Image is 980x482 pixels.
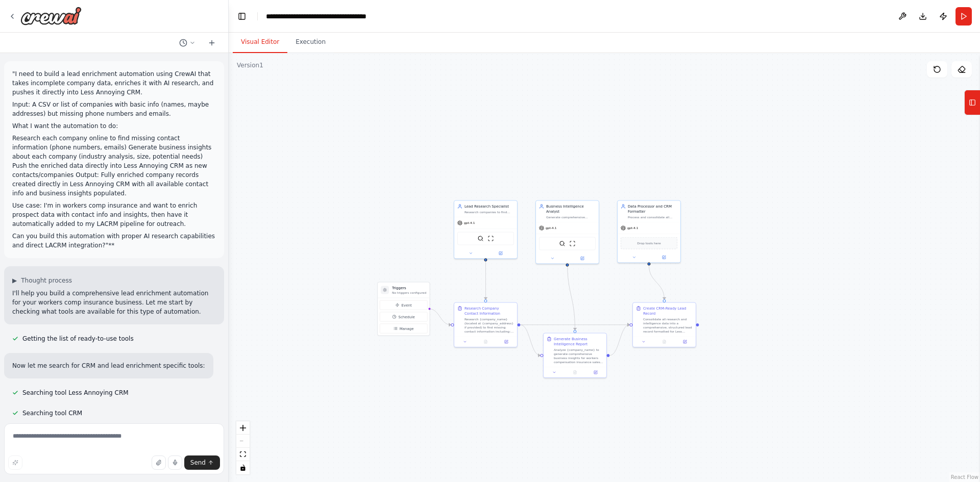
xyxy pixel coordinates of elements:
[464,306,514,316] div: Research Company Contact Information
[8,455,22,470] button: Improve this prompt
[20,7,82,25] img: Logo
[175,37,200,49] button: Switch to previous chat
[454,302,518,348] div: Research Company Contact InformationResearch {company_name} (located at {company_address} if prov...
[12,289,216,316] p: I'll help you build a comprehensive lead enrichment automation for your workers comp insurance bu...
[546,204,596,214] div: Business Intelligence Analyst
[649,255,678,261] button: Open in side panel
[609,322,629,358] g: Edge from f0a20cf6-951a-4aa9-b0cb-170c07a5e267 to 7b83efa3-ebc8-45cc-8b4b-0f5518f9c169
[22,389,129,397] span: Searching tool Less Annoying CRM
[236,421,250,435] button: zoom in
[12,361,205,370] p: Now let me search for CRM and lead enrichment specific tools:
[587,369,604,375] button: Open in side panel
[475,339,496,345] button: No output available
[559,241,565,247] img: SerplyWebSearchTool
[392,291,426,295] p: No triggers configured
[22,409,82,417] span: Searching tool CRM
[380,324,427,334] button: Manage
[535,200,599,264] div: Business Intelligence AnalystGenerate comprehensive business insights about {company_name} includ...
[235,9,249,23] button: Hide left sidebar
[236,421,250,474] div: React Flow controls
[12,276,17,285] span: ▶
[377,282,430,336] div: TriggersNo triggers configuredEventScheduleManage
[498,339,515,345] button: Open in side panel
[637,241,660,246] span: Drop tools here
[554,337,603,347] div: Generate Business Intelligence Report
[464,210,514,214] div: Research companies to find missing contact information including phone numbers, emails, and key p...
[380,312,427,322] button: Schedule
[486,250,515,257] button: Open in side panel
[464,317,514,334] div: Research {company_name} (located at {company_address} if provided) to find missing contact inform...
[12,276,72,285] button: ▶Thought process
[12,69,216,97] p: "I need to build a lead enrichment automation using CrewAI that takes incomplete company data, en...
[236,448,250,461] button: fit view
[429,307,451,327] g: Edge from triggers to 7c27aa5d-44c7-404a-ad36-2595cc0cd560
[554,348,603,364] div: Analyze {company_name} to generate comprehensive business insights for workers compensation insur...
[569,241,575,247] img: ScrapeWebsiteTool
[236,461,250,474] button: toggle interactivity
[646,266,667,300] g: Edge from 989a1d1e-14a6-4474-8223-26be407ca1e1 to 7b83efa3-ebc8-45cc-8b4b-0f5518f9c169
[168,455,182,470] button: Click to speak your automation idea
[12,100,216,118] p: Input: A CSV or list of companies with basic info (names, maybe addresses) but missing phone numb...
[190,459,206,467] span: Send
[152,455,166,470] button: Upload files
[483,262,488,300] g: Edge from f62df647-7ba7-4288-818e-9abc79b469c0 to 7c27aa5d-44c7-404a-ad36-2595cc0cd560
[204,37,220,49] button: Start a new chat
[392,286,426,291] h3: Triggers
[12,121,216,131] p: What I want the automation to do:
[400,326,414,331] span: Manage
[546,215,596,219] div: Generate comprehensive business insights about {company_name} including industry analysis, compan...
[454,200,518,259] div: Lead Research SpecialistResearch companies to find missing contact information including phone nu...
[184,455,220,470] button: Send
[564,369,585,375] button: No output available
[464,204,514,209] div: Lead Research Specialist
[951,474,978,480] a: React Flow attribution
[266,11,366,21] nav: breadcrumb
[287,32,334,53] button: Execution
[546,226,557,230] span: gpt-4.1
[477,236,483,242] img: SerplyWebSearchTool
[520,322,540,358] g: Edge from 7c27aa5d-44c7-404a-ad36-2595cc0cd560 to f0a20cf6-951a-4aa9-b0cb-170c07a5e267
[402,302,412,308] span: Event
[628,215,677,219] div: Process and consolidate all enriched company data into a structured format ready for Less Annoyin...
[627,226,639,230] span: gpt-4.1
[12,134,216,198] p: Research each company online to find missing contact information (phone numbers, emails) Generate...
[643,317,693,334] div: Consolidate all research and intelligence data into a comprehensive, structured lead record forma...
[653,339,675,345] button: No output available
[464,221,475,225] span: gpt-4.1
[21,276,72,285] span: Thought process
[617,200,681,263] div: Data Processor and CRM FormatterProcess and consolidate all enriched company data into a structur...
[22,335,134,343] span: Getting the list of ready-to-use tools
[399,314,415,319] span: Schedule
[543,333,607,378] div: Generate Business Intelligence ReportAnalyze {company_name} to generate comprehensive business in...
[568,256,597,262] button: Open in side panel
[487,236,494,242] img: ScrapeWebsiteTool
[565,262,577,331] g: Edge from ba2abfa3-7e3b-4317-96eb-35d7276d5335 to f0a20cf6-951a-4aa9-b0cb-170c07a5e267
[643,306,693,316] div: Create CRM-Ready Lead Record
[237,61,263,69] div: Version 1
[520,322,629,327] g: Edge from 7c27aa5d-44c7-404a-ad36-2595cc0cd560 to 7b83efa3-ebc8-45cc-8b4b-0f5518f9c169
[676,339,694,345] button: Open in side panel
[380,300,427,310] button: Event
[628,204,677,214] div: Data Processor and CRM Formatter
[12,232,216,250] p: Can you build this automation with proper AI research capabilities and direct LACRM integration?"**
[233,32,287,53] button: Visual Editor
[632,302,696,348] div: Create CRM-Ready Lead RecordConsolidate all research and intelligence data into a comprehensive, ...
[12,201,216,229] p: Use case: I'm in workers comp insurance and want to enrich prospect data with contact info and in...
